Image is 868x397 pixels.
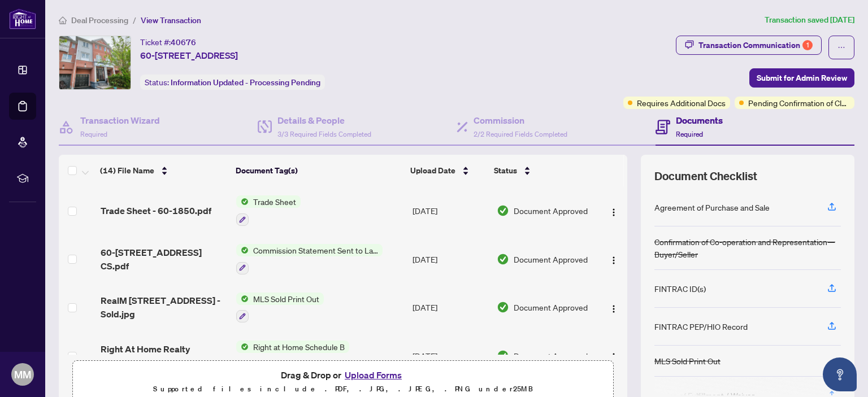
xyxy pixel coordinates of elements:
button: Submit for Admin Review [749,68,854,88]
span: Trade Sheet [249,195,301,208]
span: 40676 [171,37,196,47]
button: Logo [605,250,623,268]
span: MLS Sold Print Out [249,293,324,305]
div: 1 [802,40,813,50]
img: Status Icon [236,244,249,256]
img: Status Icon [236,341,249,353]
td: [DATE] [408,283,492,332]
button: Status IconRight at Home Schedule B [236,341,349,371]
span: 60-[STREET_ADDRESS] [140,49,238,62]
button: Upload Forms [341,368,405,382]
img: Status Icon [236,293,249,305]
div: Status: [140,75,325,90]
div: MLS Sold Print Out [654,355,721,367]
button: Status IconMLS Sold Print Out [236,293,324,323]
span: Document Approved [514,253,588,265]
span: Requires Additional Docs [637,97,726,109]
td: [DATE] [408,331,492,380]
span: Required [676,130,703,138]
span: Deal Processing [71,15,128,25]
p: Supported files include .PDF, .JPG, .JPEG, .PNG under 25 MB [80,382,606,396]
span: Required [80,130,107,138]
span: Submit for Admin Review [757,69,847,87]
span: Upload Date [410,164,455,177]
img: Logo [609,256,618,265]
span: Information Updated - Processing Pending [171,77,320,88]
button: Open asap [823,357,857,391]
img: Document Status [497,350,509,362]
span: Right at Home Schedule B [249,341,349,353]
span: ellipsis [837,43,845,51]
img: Logo [609,304,618,313]
span: MM [14,367,31,382]
span: Document Checklist [654,168,757,184]
div: FINTRAC PEP/HIO Record [654,320,748,333]
span: Status [494,164,517,177]
button: Logo [605,347,623,365]
th: Status [489,155,594,186]
div: Confirmation of Co-operation and Representation—Buyer/Seller [654,235,841,260]
span: 3/3 Required Fields Completed [277,130,371,138]
span: Document Approved [514,350,588,362]
button: Logo [605,298,623,316]
span: Commission Statement Sent to Lawyer [249,244,383,256]
h4: Transaction Wizard [80,114,160,127]
span: View Transaction [141,15,201,25]
span: home [59,16,67,24]
div: Agreement of Purchase and Sale [654,201,770,213]
td: [DATE] [408,186,492,235]
h4: Commission [474,114,567,127]
img: IMG-E12228139_1.jpg [59,36,131,89]
img: logo [9,8,36,29]
span: 60-[STREET_ADDRESS] CS.pdf [101,246,228,273]
button: Status IconTrade Sheet [236,195,301,226]
h4: Details & People [277,114,371,127]
img: Document Status [497,204,509,217]
button: Status IconCommission Statement Sent to Lawyer [236,244,383,274]
span: 2/2 Required Fields Completed [474,130,567,138]
li: / [133,14,136,27]
button: Transaction Communication1 [676,36,822,55]
span: (14) File Name [100,164,154,177]
h4: Documents [676,114,723,127]
span: Right At Home Realty Schedule B - Agreement of Purchase and Sale.pdf [101,342,228,369]
div: Ticket #: [140,36,196,49]
img: Logo [609,352,618,361]
button: Logo [605,202,623,220]
img: Status Icon [236,195,249,208]
span: Trade Sheet - 60-1850.pdf [101,204,211,217]
article: Transaction saved [DATE] [765,14,854,27]
span: RealM [STREET_ADDRESS] - Sold.jpg [101,294,228,321]
th: Upload Date [406,155,489,186]
span: Document Approved [514,204,588,217]
span: Document Approved [514,301,588,313]
td: [DATE] [408,235,492,283]
img: Document Status [497,301,509,313]
img: Logo [609,208,618,217]
th: Document Tag(s) [231,155,406,186]
img: Document Status [497,253,509,265]
span: Drag & Drop or [281,368,405,382]
span: Pending Confirmation of Closing [748,97,850,109]
div: FINTRAC ID(s) [654,282,706,295]
th: (14) File Name [96,155,231,186]
div: Transaction Communication [698,36,813,54]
